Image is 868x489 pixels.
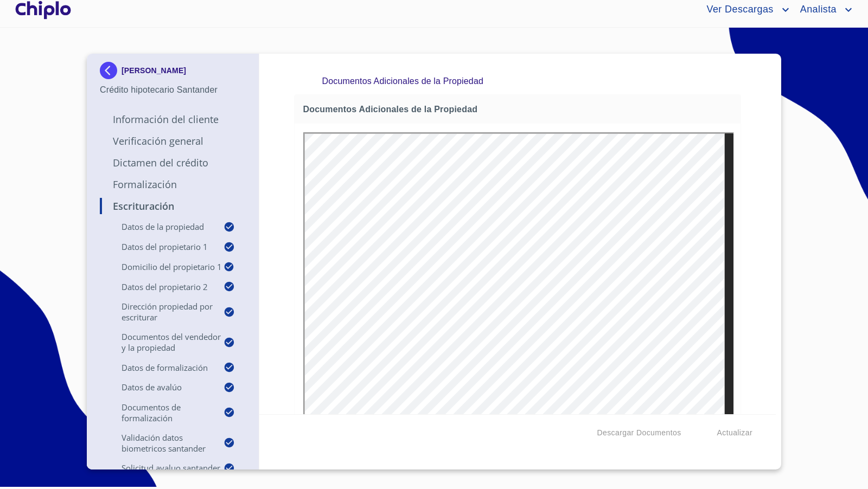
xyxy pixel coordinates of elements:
p: Datos del propietario 2 [100,281,224,292]
div: [PERSON_NAME] [100,62,246,83]
p: Documentos Adicionales de la Propiedad [322,75,713,88]
p: Datos de Formalización [100,362,224,373]
p: Datos del propietario 1 [100,241,224,252]
p: Solicitud Avaluo Santander [100,462,224,473]
img: Docupass spot blue [100,62,122,79]
button: account of current user [792,1,855,18]
p: [PERSON_NAME] [122,66,186,75]
span: Descargar Documentos [597,426,681,440]
span: Documentos Adicionales de la Propiedad [303,104,737,115]
p: Domicilio del Propietario 1 [100,261,224,272]
span: Actualizar [717,426,752,440]
button: account of current user [698,1,792,18]
p: Escrituración [100,200,246,213]
p: Documentos de Formalización [100,402,224,423]
p: Crédito hipotecario Santander [100,83,246,96]
p: Formalización [100,178,246,191]
iframe: Documentos Adicionales de la Propiedad [303,132,735,424]
p: Documentos del vendedor y la propiedad [100,331,224,353]
p: Dictamen del Crédito [100,156,246,169]
p: Información del Cliente [100,113,246,126]
p: Validación Datos Biometricos Santander [100,432,224,454]
span: Ver Descargas [698,1,778,18]
button: Descargar Documentos [592,423,685,443]
p: Datos de Avalúo [100,382,224,393]
p: Verificación General [100,134,246,147]
button: Actualizar [713,423,757,443]
span: Analista [792,1,842,18]
p: Datos de la propiedad [100,221,224,232]
p: Dirección Propiedad por Escriturar [100,301,224,323]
